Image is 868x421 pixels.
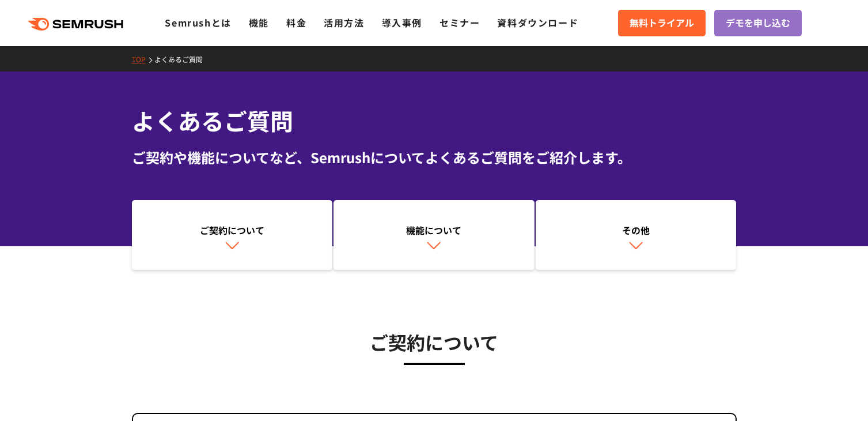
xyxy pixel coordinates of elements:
[324,16,364,29] a: 活用方法
[714,10,802,36] a: デモを申し込む
[333,200,535,270] a: 機能について
[132,200,333,270] a: ご契約について
[541,223,731,237] div: その他
[132,147,737,168] div: ご契約や機能についてなど、Semrushについてよくあるご質問をご紹介します。
[536,200,737,270] a: その他
[286,16,306,29] a: 料金
[132,328,737,356] h3: ご契約について
[154,54,211,64] a: よくあるご質問
[618,10,706,36] a: 無料トライアル
[497,16,578,29] a: 資料ダウンロード
[339,223,529,237] div: 機能について
[630,16,694,31] span: 無料トライアル
[382,16,422,29] a: 導入事例
[132,104,737,138] h1: よくあるご質問
[439,16,480,29] a: セミナー
[249,16,269,29] a: 機能
[165,16,231,29] a: Semrushとは
[726,16,790,31] span: デモを申し込む
[132,54,154,64] a: TOP
[138,223,327,237] div: ご契約について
